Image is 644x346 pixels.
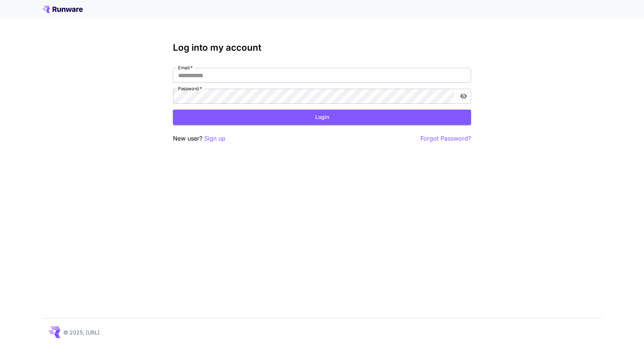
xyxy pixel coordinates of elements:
[173,110,471,125] button: Login
[173,134,225,143] p: New user?
[178,85,202,92] label: Password
[178,65,193,71] label: Email
[63,328,100,336] p: © 2025, [URL]
[457,89,470,103] button: toggle password visibility
[173,43,471,53] h3: Log into my account
[204,134,225,143] button: Sign up
[420,134,471,143] button: Forgot Password?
